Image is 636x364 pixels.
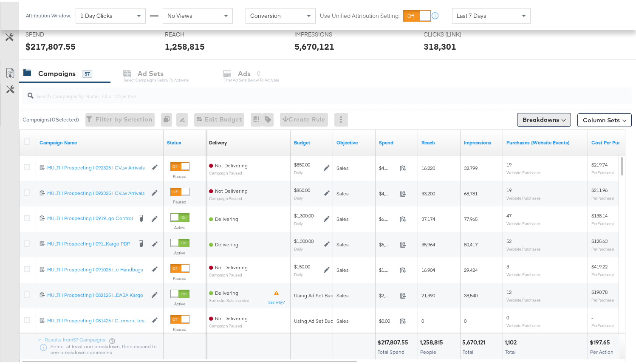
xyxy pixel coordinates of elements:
[215,313,248,320] span: Not Delivering
[294,316,341,323] div: Using Ad Set Budget
[506,160,512,166] span: 19
[209,271,248,276] sub: Campaign Paused
[506,138,585,144] a: The number of times a purchase was made tracked by your Custom Audience pixel on your website aft...
[506,168,541,173] sub: Website Purchases
[170,198,189,203] label: Paused
[336,240,349,246] span: Sales
[591,168,614,173] sub: Per Purchase
[420,347,436,353] span: People
[23,114,79,122] div: Campaigns ( 0 Selected)
[379,240,396,246] span: $6,532.94
[464,138,500,144] a: The number of times your ad was served. On mobile apps an ad is counted as served the first time ...
[591,262,608,268] span: $419.22
[165,39,205,51] div: 1,258,815
[167,10,192,18] span: No Views
[47,188,147,195] div: MULTI | Prospecting | 092325 | CV...w Arrivals
[379,189,396,195] span: $4,027.20
[506,236,512,243] span: 52
[336,291,349,297] span: Sales
[421,138,457,144] a: The number of people your ad was served to.
[165,29,229,37] span: REACH
[424,39,457,51] div: 318,301
[47,213,132,220] div: MULTI | Prospecting | 0919...go Control
[421,189,435,195] span: 33,200
[294,245,303,250] sub: Daily
[591,313,593,319] span: -
[505,337,519,345] div: 1,102
[591,296,614,301] sub: Per Purchase
[336,189,349,195] span: Sales
[464,214,478,220] span: 77,965
[209,296,249,301] sub: Some Ad Sets Inactive
[161,111,176,125] div: 0
[506,270,541,275] sub: Website Purchases
[506,245,541,250] sub: Website Purchases
[215,240,238,246] span: Delivering
[47,290,147,297] a: MULTI | Prospecting | 082125 |...DABA Kargo
[25,11,71,17] div: Attribution Window:
[421,163,435,169] span: 16,220
[590,347,613,353] span: Per Action
[591,270,614,275] sub: Per Purchase
[167,138,203,144] a: Shows the current state of your Ad Campaign.
[47,213,132,222] a: MULTI | Prospecting | 0919...go Control
[170,248,189,254] label: Active
[209,138,227,144] div: Delivery
[170,274,189,279] label: Paused
[591,236,608,243] span: $125.63
[591,194,614,199] sub: Per Purchase
[215,288,238,294] span: Delivering
[47,239,132,245] div: MULTI | Prospecting | 091...Kargo PDP
[294,211,314,217] div: $1,300.00
[421,265,435,271] span: 16,904
[336,138,372,144] a: Your campaign's objective.
[294,219,303,224] sub: Daily
[464,265,478,271] span: 29,424
[294,138,330,144] a: The maximum amount you're willing to spend on your ads, on average each day or over the lifetime ...
[377,337,411,345] div: $217,807.55
[47,163,147,170] a: MULTI | Prospecting | 092325 | CV...w Arrivals
[506,185,512,192] span: 19
[517,111,571,125] button: Breakdowns
[464,189,478,195] span: 68,781
[47,188,147,195] a: MULTI | Prospecting | 092325 | CV...w Arrivals
[25,29,89,37] span: SPEND
[462,337,488,345] div: 5,670,121
[420,337,446,345] div: 1,258,815
[47,290,147,297] div: MULTI | Prospecting | 082125 |...DABA Kargo
[378,347,404,353] span: Total Spend
[34,82,577,99] input: Search Campaigns by Name, ID or Objective
[209,138,227,144] a: Reflects the ability of your Ad Campaign to achieve delivery based on ad states, schedule and bud...
[464,163,478,169] span: 32,799
[379,265,396,271] span: $1,257.67
[379,316,396,322] span: $0.00
[47,316,147,323] a: MULTI | Prospecting | 081425 | C...ement test
[38,67,76,77] div: Campaigns
[170,325,189,330] label: Paused
[591,219,614,224] sub: Per Purchase
[215,214,238,220] span: Delivering
[591,321,614,326] sub: Per Purchase
[506,321,541,326] sub: Website Purchases
[457,10,486,18] span: Last 7 Days
[320,10,400,18] label: Use Unified Attribution Setting:
[47,239,132,247] a: MULTI | Prospecting | 091...Kargo PDP
[421,214,435,220] span: 37,174
[421,240,435,246] span: 35,964
[506,287,512,293] span: 12
[294,29,358,37] span: IMPRESSIONS
[294,160,310,166] div: $850.00
[577,112,632,125] button: Column Sets
[506,313,509,319] span: 0
[506,194,541,199] sub: Website Purchases
[591,211,608,217] span: $138.14
[506,219,541,224] sub: Website Purchases
[250,10,281,18] span: Conversion
[294,185,310,192] div: $850.00
[591,287,608,293] span: $190.78
[506,296,541,301] sub: Website Purchases
[424,29,488,37] span: CLICKS (LINK)
[505,347,516,353] span: Total
[421,316,424,322] span: 0
[294,39,334,51] div: 5,670,121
